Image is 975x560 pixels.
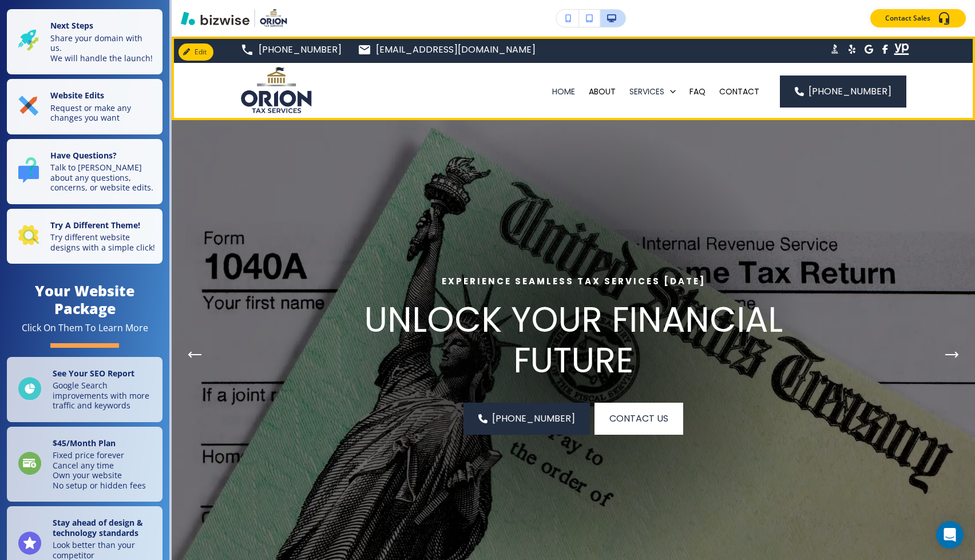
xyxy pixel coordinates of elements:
[22,322,148,334] div: Click On Them To Learn More
[885,13,930,23] p: Contact Sales
[53,438,116,448] strong: $ 45 /Month Plan
[7,209,162,264] button: Try A Different Theme!Try different website designs with a simple click!
[50,220,140,231] strong: Try A Different Theme!
[808,85,891,98] span: [PHONE_NUMBER]
[7,357,162,422] a: See Your SEO ReportGoogle Search improvements with more traffic and keywords
[936,521,964,549] div: Open Intercom Messenger
[183,343,206,366] button: Previous Hero Image
[7,282,162,317] h4: Your Website Package
[719,86,759,97] p: CONTACT
[552,86,575,97] p: HOME
[358,41,536,58] a: [EMAIL_ADDRESS][DOMAIN_NAME]
[941,343,964,366] button: Next Hero Image
[7,9,162,74] button: Next StepsShare your domain with us.We will handle the launch!
[463,403,590,435] a: [PHONE_NUMBER]
[259,41,342,58] p: [PHONE_NUMBER]
[870,9,966,27] button: Contact Sales
[50,33,156,63] p: Share your domain with us. We will handle the launch!
[689,86,706,97] p: FAQ
[53,380,156,411] p: Google Search improvements with more traffic and keywords
[306,275,841,288] p: EXPERIENCE SEAMLESS TAX SERVICES [DATE]
[50,103,156,123] p: Request or make any changes you want
[306,300,841,381] p: UNLOCK YOUR FINANCIAL FUTURE
[629,86,664,97] p: SERVICES
[594,403,683,435] button: Contact Us
[53,450,146,490] p: Fixed price forever Cancel any time Own your website No setup or hidden fees
[50,232,156,252] p: Try different website designs with a simple click!
[50,90,104,101] strong: Website Edits
[260,9,287,27] img: Your Logo
[50,162,156,193] p: Talk to [PERSON_NAME] about any questions, concerns, or website edits.
[183,334,206,375] div: Previous Slide
[53,517,143,538] strong: Stay ahead of design & technology standards
[53,368,134,379] strong: See Your SEO Report
[7,427,162,502] a: $45/Month PlanFixed price foreverCancel any timeOwn your websiteNo setup or hidden fees
[7,79,162,134] button: Website EditsRequest or make any changes you want
[181,11,249,25] img: Bizwise Logo
[376,41,536,58] p: [EMAIL_ADDRESS][DOMAIN_NAME]
[492,412,575,426] span: [PHONE_NUMBER]
[609,412,668,426] span: Contact Us
[240,41,342,58] a: [PHONE_NUMBER]
[240,67,312,115] img: Orion Tax Services
[179,43,213,61] button: Edit
[50,20,93,31] strong: Next Steps
[941,334,964,375] div: Next Slide
[7,139,162,204] button: Have Questions?Talk to [PERSON_NAME] about any questions, concerns, or website edits.
[50,150,117,161] strong: Have Questions?
[780,76,906,108] a: [PHONE_NUMBER]
[589,86,616,97] p: ABOUT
